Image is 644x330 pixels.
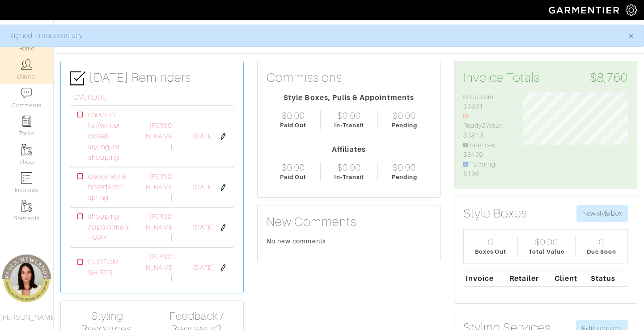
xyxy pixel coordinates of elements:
[463,160,509,179] li: Tailoring: $136
[193,183,214,192] span: [DATE]
[220,133,227,140] img: pen-cf24a1663064a2ec1b9c1bd2387e9de7a2fa800b781884d57f21acf72779bad2.png
[21,144,32,155] img: garments-icon-b7da505a4dc4fd61783c78ac3ca0ef83fa9d6f193b1c9dc38574b1d14d53ca28.png
[334,173,364,181] div: In-Transit
[282,110,305,121] div: $0.00
[267,144,431,155] div: Affiliates
[463,112,509,141] li: Ready2Wear: $5843
[337,110,360,121] div: $0.00
[220,224,227,231] img: pen-cf24a1663064a2ec1b9c1bd2387e9de7a2fa800b781884d57f21acf72779bad2.png
[529,247,564,256] div: Total Value
[193,132,214,142] span: [DATE]
[488,237,493,247] div: 0
[334,121,364,129] div: In-Transit
[628,29,635,42] span: ×
[146,173,172,201] a: [PERSON_NAME]
[463,271,507,287] th: Invoice
[267,214,431,230] h3: New Comments
[599,237,604,247] div: 0
[267,92,431,103] div: Style Boxes, Pulls & Appointments
[393,162,416,173] div: $0.00
[88,257,132,278] span: CUSTOM SHIRTS
[193,263,214,273] span: [DATE]
[475,247,506,256] div: Boxes Out
[626,4,637,16] img: gear-icon-white-bd11855cb880d31180b6d7d6211b90ccbf57a29d726f0c71d8c61bd08dd39cc2.png
[21,116,32,127] img: reminder-icon-8004d30b9f0a5d33ae49ab947aed9ed385cf756f9e5892f1edd6e32f2345188e.png
[590,70,628,85] span: $8,760
[280,173,306,181] div: Paid Out
[9,30,615,41] div: Signed in successfully.
[507,271,552,287] th: Retailer
[70,70,234,86] h3: [DATE] Reminders
[220,184,227,191] img: pen-cf24a1663064a2ec1b9c1bd2387e9de7a2fa800b781884d57f21acf72779bad2.png
[337,162,360,173] div: $0.00
[463,92,509,112] li: Custom: $2831
[220,264,227,272] img: pen-cf24a1663064a2ec1b9c1bd2387e9de7a2fa800b781884d57f21acf72779bad2.png
[544,2,626,18] img: garmentier-logo-header-white-b43fb05a5012e4ada735d5af1a66efaba907eab6374d6393d1fbf88cb4ef424d.png
[146,213,172,242] a: [PERSON_NAME]
[463,141,509,160] li: Services: $3450
[535,237,558,247] div: $0.00
[21,59,32,70] img: clients-icon-6bae9207a08558b7cb47a8932f037763ab4055f8c8b6bfacd5dc20c3e0201464.png
[193,223,214,233] span: [DATE]
[146,253,172,282] a: [PERSON_NAME]
[587,247,616,256] div: Due Soon
[146,122,172,150] a: [PERSON_NAME]
[73,93,234,102] h6: OVERDUE
[393,110,416,121] div: $0.00
[21,172,32,184] img: orders-icon-0abe47150d42831381b5fb84f609e132dff9fe21cb692f30cb5eec754e2cba89.png
[267,70,343,85] h3: Commissions
[553,271,589,287] th: Client
[463,206,528,221] h3: Style Boxes
[21,201,32,212] img: garments-icon-b7da505a4dc4fd61783c78ac3ca0ef83fa9d6f193b1c9dc38574b1d14d53ca28.png
[392,173,417,181] div: Pending
[88,171,132,203] span: create style boards for spring
[463,70,628,85] h3: Invoice Totals
[280,121,306,129] div: Paid Out
[282,162,305,173] div: $0.00
[576,205,628,222] button: New style box
[589,271,628,287] th: Status
[392,121,417,129] div: Pending
[88,109,132,163] span: check in - fall/winter closet, styling, or shopping
[21,88,32,99] img: comment-icon-a0a6a9ef722e966f86d9cbdc48e553b5cf19dbc54f86b18d962a5391bc8f6eb6.png
[88,211,132,243] span: shopping appointment - MAY
[70,71,85,86] img: check-box-icon-36a4915ff3ba2bd8f6e4f29bc755bb66becd62c870f447fc0dd1365fcfddab58.png
[267,237,431,246] div: No new comments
